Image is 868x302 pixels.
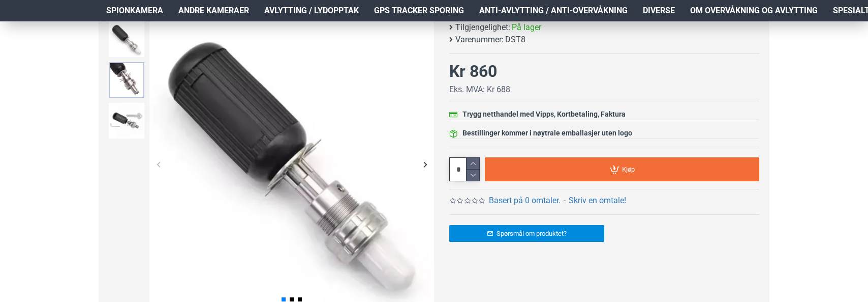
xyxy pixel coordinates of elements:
[416,155,434,173] div: Next slide
[643,5,675,17] span: Diverse
[489,195,561,207] a: Basert på 0 omtaler.
[622,166,635,173] span: Kjøp
[109,103,144,139] img: Dirkeutstyr for tubelåser - SpyGadgets.no
[479,5,628,17] span: Anti-avlytting / Anti-overvåkning
[290,297,294,301] span: Go to slide 2
[512,21,541,34] span: På lager
[505,34,525,46] span: DST8
[569,195,626,207] a: Skriv en omtale!
[455,21,510,34] b: Tilgjengelighet:
[264,5,359,17] span: Avlytting / Lydopptak
[462,109,626,120] div: Trygg netthandel med Vipps, Kortbetaling, Faktura
[449,225,604,242] a: Spørsmål om produktet?
[106,5,163,17] span: Spionkamera
[298,297,302,301] span: Go to slide 3
[109,21,144,57] img: Dirkeutstyr for tubelåser - SpyGadgets.no
[374,5,464,17] span: GPS Tracker Sporing
[178,5,249,17] span: Andre kameraer
[455,34,504,46] b: Varenummer:
[449,59,497,84] div: Kr 860
[462,128,632,139] div: Bestillinger kommer i nøytrale emballasjer uten logo
[109,62,144,98] img: Dirkeutstyr for tubelåser - SpyGadgets.no
[282,297,286,301] span: Go to slide 1
[564,196,566,205] b: -
[690,5,818,17] span: Om overvåkning og avlytting
[149,155,167,173] div: Previous slide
